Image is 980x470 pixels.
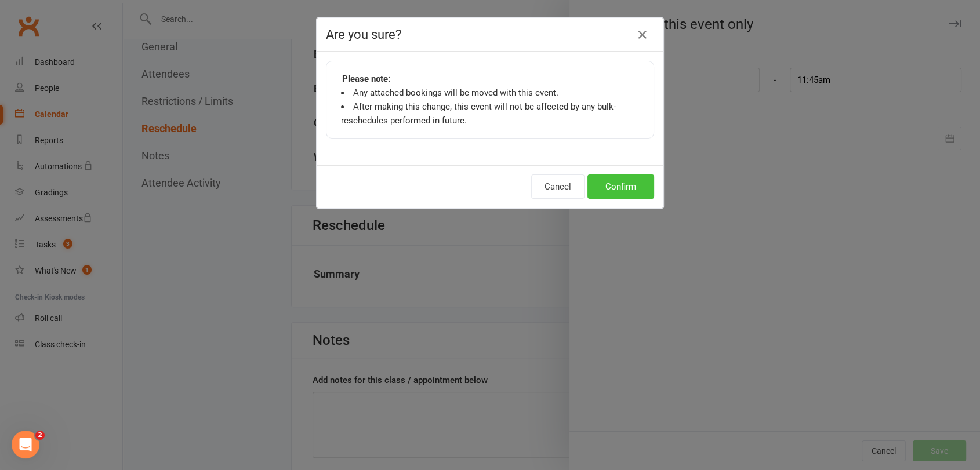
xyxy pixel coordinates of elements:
[531,174,585,199] button: Cancel
[341,86,639,100] li: Any attached bookings will be moved with this event.
[342,72,390,86] strong: Please note:
[633,25,652,44] button: Close
[587,174,654,199] button: Confirm
[35,431,45,440] span: 2
[326,27,654,42] h4: Are you sure?
[341,100,639,127] li: After making this change, this event will not be affected by any bulk-reschedules performed in fu...
[12,431,39,458] iframe: Intercom live chat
